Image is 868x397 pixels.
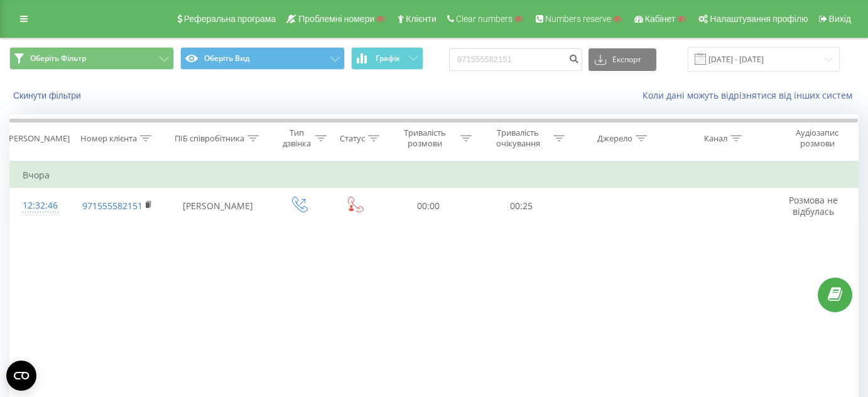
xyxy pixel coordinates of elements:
[351,47,423,70] button: Графік
[30,53,86,63] span: Оберіть Фільтр
[829,14,851,24] span: Вихід
[643,89,859,101] a: Коли дані можуть відрізнятися вiд інших систем
[80,133,137,144] div: Номер клієнта
[281,128,312,149] div: Тип дзвінка
[166,188,270,224] td: [PERSON_NAME]
[382,188,475,224] td: 00:00
[82,200,143,212] a: 971555582151
[449,48,582,71] input: Пошук за номером
[23,193,57,218] div: 12:32:46
[9,90,87,101] button: Скинути фільтри
[340,133,365,144] div: Статус
[589,48,656,71] button: Експорт
[486,128,550,149] div: Тривалість очікування
[475,188,568,224] td: 00:25
[184,14,276,24] span: Реферальна програма
[376,54,400,63] span: Графік
[180,47,345,70] button: Оберіть Вид
[6,133,70,144] div: [PERSON_NAME]
[789,194,838,217] span: Розмова не відбулась
[9,47,174,70] button: Оберіть Фільтр
[780,128,855,149] div: Аудіозапис розмови
[645,14,676,24] span: Кабінет
[175,133,244,144] div: ПІБ співробітника
[597,133,632,144] div: Джерело
[298,14,374,24] span: Проблемні номери
[704,133,727,144] div: Канал
[393,128,457,149] div: Тривалість розмови
[710,14,808,24] span: Налаштування профілю
[456,14,513,24] span: Clear numbers
[545,14,611,24] span: Numbers reserve
[6,361,36,391] button: Open CMP widget
[10,163,859,188] td: Вчора
[406,14,437,24] span: Клієнти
